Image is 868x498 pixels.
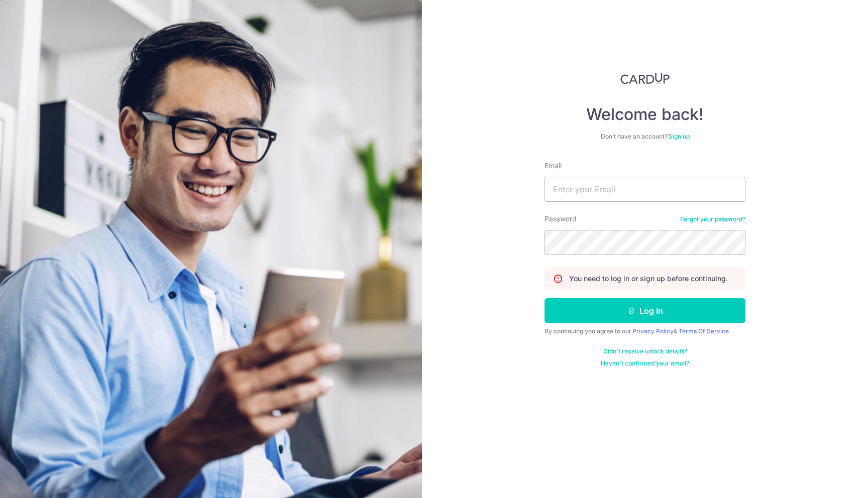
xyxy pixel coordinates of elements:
a: Haven't confirmed your email? [601,359,689,367]
a: Privacy Policy [632,327,674,335]
a: Sign up [669,133,690,140]
a: Forgot your password? [680,215,745,223]
div: By continuing you agree to our & [545,327,745,335]
button: Log in [545,298,745,323]
label: Password [545,214,577,224]
img: CardUp Logo [620,72,670,84]
a: Terms Of Service [679,327,729,335]
p: You need to log in or sign up before continuing. [569,274,728,284]
input: Enter your Email [545,177,745,202]
a: Didn't receive unlock details? [603,347,687,355]
label: Email [545,161,562,171]
div: Don’t have an account? [545,133,745,141]
h4: Welcome back! [545,104,745,125]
